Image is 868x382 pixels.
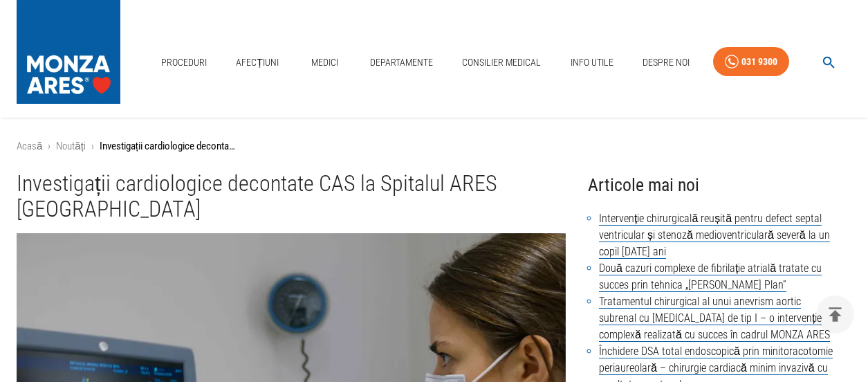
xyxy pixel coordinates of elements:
a: Afecțiuni [230,48,284,77]
h1: Investigații cardiologice decontate CAS la Spitalul ARES [GEOGRAPHIC_DATA] [17,171,566,223]
a: Despre Noi [637,48,695,77]
li: › [48,138,50,154]
h4: Articole mai noi [588,171,851,199]
a: Acasă [17,140,42,152]
a: Medici [302,48,347,77]
a: Două cazuri complexe de fibrilație atrială tratate cu succes prin tehnica „[PERSON_NAME] Plan” [599,262,822,292]
div: 031 9300 [741,53,777,71]
a: Noutăți [56,140,86,152]
a: Consilier Medical [456,48,546,77]
a: Departamente [364,48,438,77]
p: Investigații cardiologice decontate CAS la Spitalul ARES [GEOGRAPHIC_DATA] [100,138,238,154]
a: Intervenție chirurgicală reușită pentru defect septal ventricular și stenoză medioventriculară se... [599,212,830,259]
a: Tratamentul chirurgical al unui anevrism aortic subrenal cu [MEDICAL_DATA] de tip I – o intervenț... [599,295,830,342]
a: 031 9300 [713,47,789,77]
button: delete [816,295,854,334]
a: Proceduri [156,48,212,77]
a: Info Utile [565,48,619,77]
nav: breadcrumb [17,138,851,154]
li: › [91,138,94,154]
